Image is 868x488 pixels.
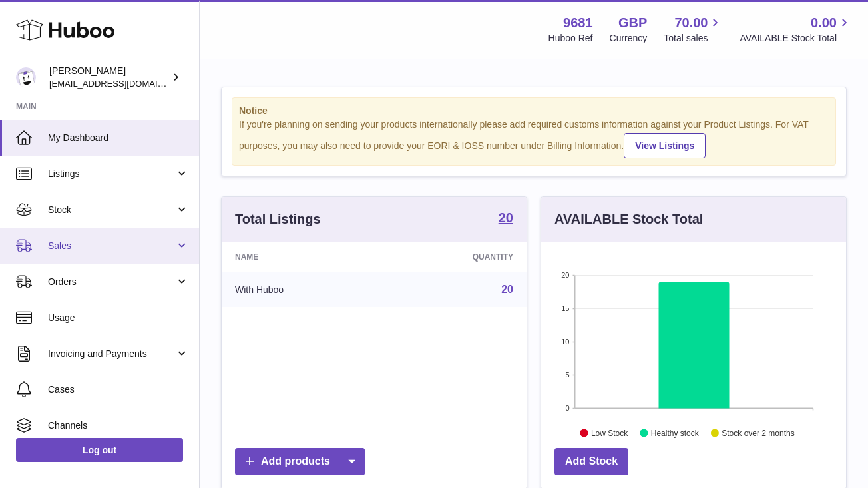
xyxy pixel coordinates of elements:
[554,210,703,228] h3: AVAILABLE Stock Total
[48,168,175,180] span: Listings
[48,132,189,144] span: My Dashboard
[561,304,569,312] text: 15
[239,119,829,158] div: If you're planning on sending your products internationally please add required customs informati...
[591,428,628,437] text: Low Stock
[610,32,648,45] div: Currency
[561,338,569,346] text: 10
[674,14,708,32] span: 70.00
[624,133,706,158] a: View Listings
[239,105,829,117] strong: Notice
[501,284,513,295] a: 20
[48,419,189,432] span: Channels
[740,14,852,45] a: 0.00 AVAILABLE Stock Total
[811,14,837,32] span: 0.00
[235,210,321,228] h3: Total Listings
[664,32,723,45] span: Total sales
[561,271,569,279] text: 20
[48,312,189,324] span: Usage
[740,32,852,45] span: AVAILABLE Stock Total
[722,428,794,437] text: Stock over 2 months
[499,211,513,224] strong: 20
[664,14,723,45] a: 70.00 Total sales
[554,448,628,475] a: Add Stock
[563,14,593,32] strong: 9681
[499,211,513,227] a: 20
[651,428,700,437] text: Healthy stock
[16,67,36,87] img: hello@colourchronicles.com
[49,65,169,90] div: [PERSON_NAME]
[565,371,569,379] text: 5
[618,14,647,32] strong: GBP
[16,438,183,462] a: Log out
[548,32,593,45] div: Huboo Ref
[48,383,189,396] span: Cases
[49,78,196,89] span: [EMAIL_ADDRESS][DOMAIN_NAME]
[48,240,175,252] span: Sales
[48,204,175,216] span: Stock
[383,242,527,272] th: Quantity
[222,242,383,272] th: Name
[235,448,365,475] a: Add products
[48,276,175,288] span: Orders
[565,404,569,412] text: 0
[48,348,175,360] span: Invoicing and Payments
[222,272,383,307] td: With Huboo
